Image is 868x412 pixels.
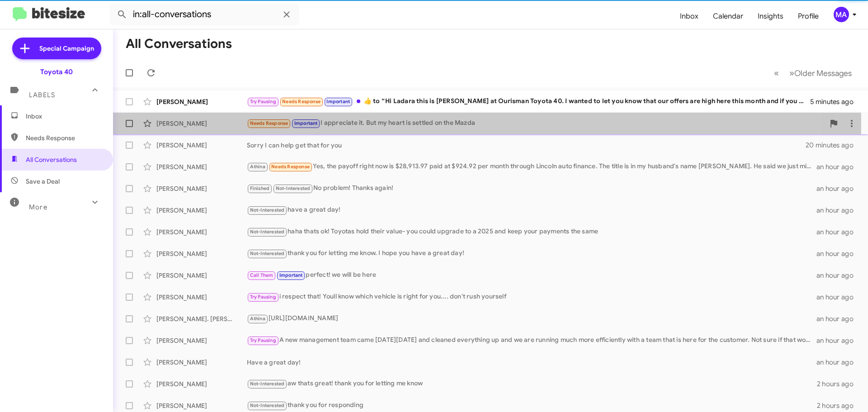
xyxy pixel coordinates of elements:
[834,7,849,22] div: MA
[156,358,247,367] div: [PERSON_NAME]
[156,141,247,150] div: [PERSON_NAME]
[250,294,276,300] span: Try Pausing
[247,313,816,324] div: [URL][DOMAIN_NAME]
[706,3,750,29] a: Calendar
[791,3,826,29] a: Profile
[156,314,247,323] div: [PERSON_NAME]. [PERSON_NAME]
[247,292,816,302] div: i respect that! Youll know which vehicle is right for you.... don't rush yourself
[247,248,816,259] div: thank you for letting me know. I hope you have a great day!
[156,206,247,215] div: [PERSON_NAME]
[247,358,816,367] div: Have a great day!
[250,403,285,408] span: Not-Interested
[156,271,247,280] div: [PERSON_NAME]
[816,249,861,258] div: an hour ago
[250,337,276,343] span: Try Pausing
[826,7,858,22] button: MA
[126,37,232,51] h1: All Conversations
[250,207,285,213] span: Not-Interested
[794,68,852,78] span: Older Messages
[769,64,784,82] button: Previous
[40,67,73,76] div: Toyota 40
[769,64,857,82] nav: Page navigation example
[247,141,807,150] div: Sorry I can help get that for you
[247,96,810,107] div: ​👍​ to “ Hi Ladara this is [PERSON_NAME] at Ourisman Toyota 40. I wanted to let you know that our...
[326,99,350,104] span: Important
[247,183,816,194] div: No problem! Thanks again!
[247,227,816,237] div: haha thats ok! Toyotas hold their value- you could upgrade to a 2025 and keep your payments the same
[750,3,791,29] a: Insights
[247,161,816,172] div: Yes, the payoff right now is $28,913.97 paid at $924.92 per month through Lincoln auto finance. T...
[816,206,861,215] div: an hour ago
[250,381,285,387] span: Not-Interested
[250,120,288,126] span: Needs Response
[26,112,103,121] span: Inbox
[816,336,861,345] div: an hour ago
[247,400,817,411] div: thank you for responding
[789,67,794,79] span: »
[29,91,55,99] span: Labels
[271,164,310,170] span: Needs Response
[816,271,861,280] div: an hour ago
[156,162,247,171] div: [PERSON_NAME]
[26,155,77,164] span: All Conversations
[156,336,247,345] div: [PERSON_NAME]
[156,184,247,193] div: [PERSON_NAME]
[247,270,816,280] div: perfect! we will be here
[250,229,285,235] span: Not-Interested
[817,379,861,388] div: 2 hours ago
[673,3,706,29] a: Inbox
[156,97,247,106] div: [PERSON_NAME]
[156,379,247,388] div: [PERSON_NAME]
[250,99,276,104] span: Try Pausing
[250,185,270,191] span: Finished
[784,64,857,82] button: Next
[12,38,101,59] a: Special Campaign
[39,44,94,53] span: Special Campaign
[26,133,103,142] span: Needs Response
[816,227,861,237] div: an hour ago
[276,185,311,191] span: Not-Interested
[156,401,247,410] div: [PERSON_NAME]
[816,293,861,302] div: an hour ago
[247,118,825,128] div: I appreciate it. But my heart is settled on the Mazda
[250,316,265,322] span: Athina
[810,97,861,106] div: 5 minutes ago
[816,358,861,367] div: an hour ago
[294,120,318,126] span: Important
[250,272,274,278] span: Call Them
[156,293,247,302] div: [PERSON_NAME]
[29,203,47,211] span: More
[774,67,779,79] span: «
[26,177,60,186] span: Save a Deal
[816,162,861,171] div: an hour ago
[279,272,303,278] span: Important
[156,227,247,237] div: [PERSON_NAME]
[807,141,861,150] div: 20 minutes ago
[816,184,861,193] div: an hour ago
[817,401,861,410] div: 2 hours ago
[156,119,247,128] div: [PERSON_NAME]
[250,164,265,170] span: Athina
[282,99,321,104] span: Needs Response
[247,335,816,346] div: A new management team came [DATE][DATE] and cleaned everything up and we are running much more ef...
[247,205,816,215] div: have a great day!
[109,4,299,25] input: Search
[156,249,247,258] div: [PERSON_NAME]
[247,379,817,389] div: aw thats great! thank you for letting me know
[250,251,285,256] span: Not-Interested
[816,314,861,323] div: an hour ago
